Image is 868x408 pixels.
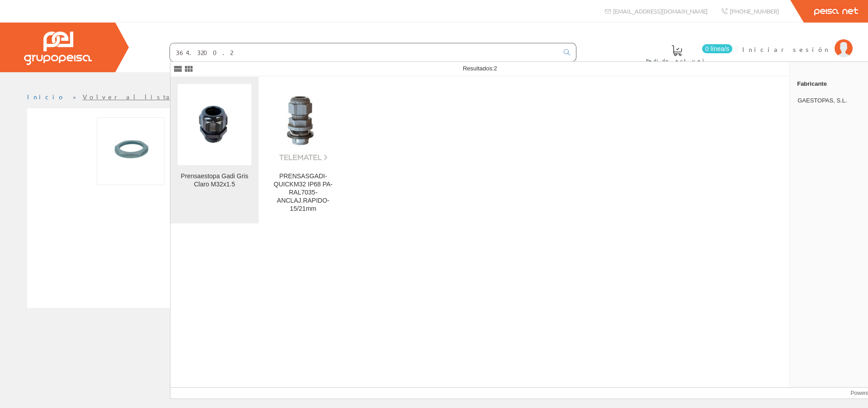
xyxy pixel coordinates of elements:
a: Volver al listado de productos [83,93,261,101]
span: Resultados: [463,65,497,72]
span: [EMAIL_ADDRESS][DOMAIN_NAME] [613,7,708,15]
a: Prensaestopa Gadi Gris Claro M32x1.5 Prensaestopa Gadi Gris Claro M32x1.5 [170,77,259,223]
a: PRENSASGADI-QUICKM32 IP68 PA-RAL7035-ANCLAJ.RAPIDO-15/21mm PRENSASGADI-QUICKM32 IP68 PA-RAL7035-A... [259,77,347,223]
a: Iniciar sesión [742,37,853,46]
a: Inicio [27,93,66,101]
span: Iniciar sesión [742,45,830,54]
span: 2 [494,65,497,72]
span: [PHONE_NUMBER] [730,7,779,15]
img: Grupo Peisa [24,32,92,65]
span: 0 línea/s [702,44,732,53]
img: Foto artículo Contratuerca Plastico Gadi M32x1.5 (ral7001) (150x150) [97,117,165,185]
span: Pedido actual [646,56,708,65]
input: Buscar ... [170,43,558,61]
div: Prensaestopa Gadi Gris Claro M32x1.5 [178,172,251,189]
img: PRENSASGADI-QUICKM32 IP68 PA-RAL7035-ANCLAJ.RAPIDO-15/21mm [266,88,340,161]
img: Prensaestopa Gadi Gris Claro M32x1.5 [178,88,251,161]
div: PRENSASGADI-QUICKM32 IP68 PA-RAL7035-ANCLAJ.RAPIDO-15/21mm [266,172,340,213]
